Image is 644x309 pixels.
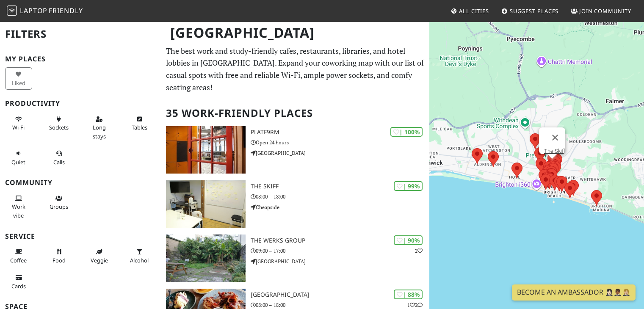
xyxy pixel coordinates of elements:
p: 08:00 – 18:00 [251,193,430,201]
a: Become an Ambassador 🤵🏻‍♀️🤵🏾‍♂️🤵🏼‍♀️ [512,284,636,301]
a: Join Community [567,3,635,19]
p: Open 24 hours [251,138,430,146]
span: All Cities [459,7,489,15]
img: The Skiff [166,180,245,228]
button: Cards [5,270,32,293]
div: | 88% [394,290,423,299]
p: [GEOGRAPHIC_DATA] [251,257,430,265]
button: Food [45,245,72,267]
p: [GEOGRAPHIC_DATA] [251,149,430,157]
button: Long stays [86,112,113,143]
span: Laptop [20,6,47,15]
span: Food [53,257,66,264]
h3: The Skiff [251,183,430,190]
span: Stable Wi-Fi [12,124,25,131]
img: PLATF9RM [166,126,245,174]
span: Quiet [11,158,25,166]
a: The Werks Group | 90% 2 The Werks Group 09:00 – 17:00 [GEOGRAPHIC_DATA] [161,235,429,282]
p: 2 [415,247,423,255]
button: Work vibe [5,191,32,222]
a: The Skiff [544,148,565,154]
div: | 90% [394,235,423,245]
div: | 99% [394,181,423,191]
button: Quiet [5,146,32,169]
span: Alcohol [130,257,149,264]
span: Veggie [91,257,108,264]
span: Friendly [49,6,83,15]
span: Video/audio calls [53,158,65,166]
span: Suggest Places [510,7,559,15]
h2: 35 Work-Friendly Places [166,100,424,126]
h3: [GEOGRAPHIC_DATA] [251,291,430,298]
button: Coffee [5,245,32,267]
a: The Skiff | 99% The Skiff 08:00 – 18:00 Cheapside [161,180,429,228]
button: Sockets [45,112,72,135]
button: Groups [45,191,72,214]
p: 09:00 – 17:00 [251,247,430,255]
a: Suggest Places [498,3,562,19]
span: Long stays [93,124,106,140]
button: Calls [45,146,72,169]
div: | 100% [390,127,423,137]
button: Tables [126,112,153,135]
span: People working [12,203,25,219]
button: Veggie [86,245,113,267]
button: Wi-Fi [5,112,32,135]
h3: PLATF9RM [251,129,430,136]
p: 1 2 [407,301,423,309]
span: Join Community [579,7,631,15]
p: 08:00 – 18:00 [251,301,430,309]
h3: The Werks Group [251,237,430,244]
span: Work-friendly tables [132,124,147,131]
a: LaptopFriendly LaptopFriendly [7,4,83,19]
h3: My Places [5,55,156,63]
h3: Productivity [5,99,156,108]
a: All Cities [447,3,492,19]
button: Alcohol [126,245,153,267]
h1: [GEOGRAPHIC_DATA] [163,21,428,44]
a: PLATF9RM | 100% PLATF9RM Open 24 hours [GEOGRAPHIC_DATA] [161,126,429,174]
h3: Community [5,179,156,187]
p: The best work and study-friendly cafes, restaurants, libraries, and hotel lobbies in [GEOGRAPHIC_... [166,45,424,94]
span: Coffee [10,257,27,264]
img: The Werks Group [166,235,245,282]
span: Group tables [50,203,68,210]
span: Credit cards [11,282,26,290]
button: Close [545,127,565,148]
p: Cheapside [251,203,430,211]
h3: Service [5,232,156,240]
img: LaptopFriendly [7,6,17,16]
h2: Filters [5,21,156,47]
span: Power sockets [49,124,69,131]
